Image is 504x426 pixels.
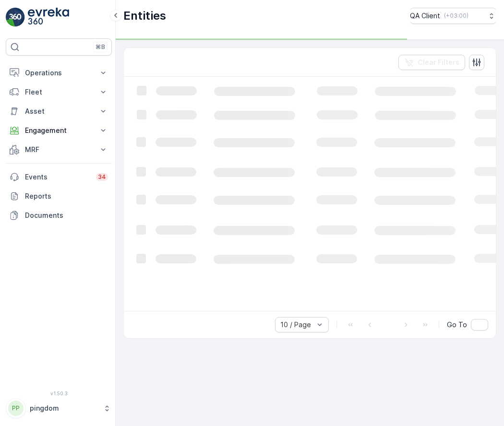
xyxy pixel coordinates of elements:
[6,121,112,140] button: Engagement
[25,172,90,182] p: Events
[398,55,465,70] button: Clear Filters
[30,403,98,413] p: pingdom
[25,211,108,220] p: Documents
[25,87,93,97] p: Fleet
[8,401,24,416] div: PP
[6,167,112,187] a: Events34
[6,140,112,159] button: MRF
[444,12,468,20] p: ( +03:00 )
[28,8,69,27] img: logo_light-DOdMpM7g.png
[96,43,105,51] p: ⌘B
[6,390,112,396] span: v 1.50.3
[6,102,112,121] button: Asset
[6,8,25,27] img: logo
[98,173,106,181] p: 34
[418,58,459,67] p: Clear Filters
[123,8,166,24] p: Entities
[6,398,112,418] button: PPpingdom
[6,187,112,206] a: Reports
[25,68,93,78] p: Operations
[410,8,496,24] button: QA Client(+03:00)
[447,320,467,330] span: Go To
[6,206,112,225] a: Documents
[6,83,112,102] button: Fleet
[25,145,93,154] p: MRF
[25,106,93,116] p: Asset
[6,63,112,83] button: Operations
[410,11,440,21] p: QA Client
[25,126,93,135] p: Engagement
[25,191,108,201] p: Reports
